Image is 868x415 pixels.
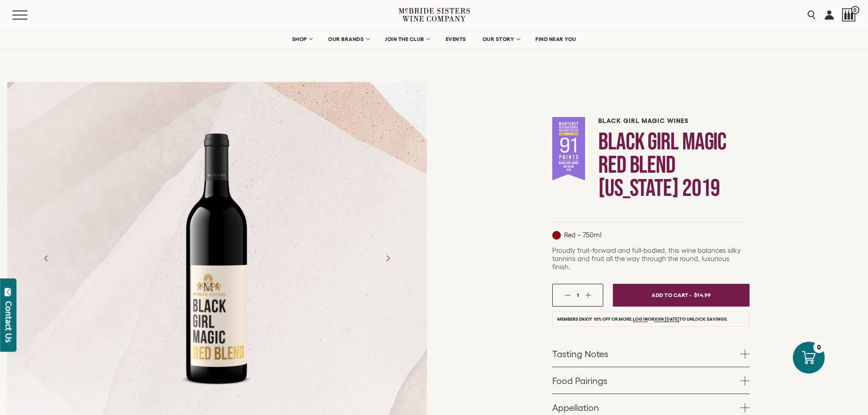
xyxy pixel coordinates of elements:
li: Members enjoy 10% off or more. or to unlock savings. [552,312,750,327]
span: 1 [577,292,579,298]
a: Log in [633,317,648,322]
a: SHOP [286,30,318,48]
a: EVENTS [440,30,472,48]
h6: Black Girl Magic Wines [598,117,750,125]
span: JOIN THE CLUB [385,36,424,42]
span: $14.99 [694,288,711,302]
button: Next [376,246,400,270]
p: Red – 750ml [552,231,601,240]
button: Add To Cart - $14.99 [613,284,750,307]
a: OUR BRANDS [322,30,375,48]
span: EVENTS [446,36,466,42]
span: Proudly fruit-forward and full-bodied, this wine balances silky tannins and fruit all the way thr... [552,246,741,271]
a: Tasting Notes [552,340,750,367]
span: Add To Cart - [652,288,692,302]
a: JOIN THE CLUB [379,30,435,48]
span: OUR STORY [483,36,514,42]
div: Contact Us [4,301,13,343]
span: FIND NEAR YOU [535,36,576,42]
span: SHOP [292,36,307,42]
span: OUR BRANDS [328,36,364,42]
a: OUR STORY [477,30,525,48]
span: 0 [851,6,859,14]
button: Previous [35,246,58,270]
a: Food Pairings [552,367,750,394]
div: 0 [813,342,825,353]
h1: Black Girl Magic Red Blend [US_STATE] 2019 [598,130,750,200]
a: FIND NEAR YOU [529,30,582,48]
button: Mobile Menu Trigger [12,10,45,20]
a: join [DATE] [654,317,679,322]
